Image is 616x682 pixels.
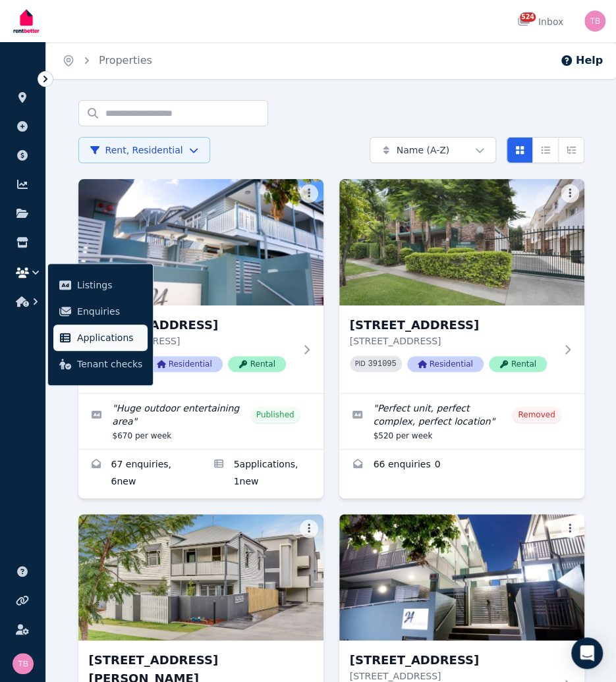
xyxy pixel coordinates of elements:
[78,137,210,163] button: Rent, Residential
[350,316,555,334] h3: [STREET_ADDRESS]
[78,179,323,393] a: 1/24 Welsby St, New Farm[STREET_ADDRESS][STREET_ADDRESS]PID 392333ResidentialRental
[201,450,323,498] a: Applications for 1/24 Welsby St, New Farm
[517,15,563,28] div: Inbox
[77,277,142,293] span: Listings
[146,356,223,372] span: Residential
[561,519,579,538] button: More options
[558,137,584,163] button: Expanded list view
[78,450,201,498] a: Enquiries for 1/24 Welsby St, New Farm
[339,179,584,393] a: 2/16 Lamington St, New Farm[STREET_ADDRESS][STREET_ADDRESS]PID 391095ResidentialRental
[407,356,484,372] span: Residential
[78,514,323,641] img: 4/22 Attewell St, Nundah
[339,450,584,481] a: Enquiries for 2/16 Lamington St, New Farm
[339,179,584,305] img: 2/16 Lamington St, New Farm
[339,514,584,641] img: 4/24 Welsby St, New Farm
[300,519,318,538] button: More options
[53,351,148,377] a: Tenant checks
[77,303,142,319] span: Enquiries
[370,137,496,163] button: Name (A-Z)
[78,394,323,449] a: Edit listing: Huge outdoor entertaining area
[78,179,323,305] img: 1/24 Welsby St, New Farm
[99,54,152,66] a: Properties
[397,144,450,157] span: Name (A-Z)
[584,11,605,32] img: Tracy Barrett
[560,53,603,68] button: Help
[489,356,547,372] span: Rental
[571,637,603,669] div: Open Intercom Messenger
[77,330,142,346] span: Applications
[90,144,183,157] span: Rent, Residential
[339,394,584,449] a: Edit listing: Perfect unit, perfect complex, perfect location
[11,5,42,38] img: RentBetter
[532,137,559,163] button: Compact list view
[53,298,148,325] a: Enquiries
[368,359,396,369] code: 391095
[350,651,555,669] h3: [STREET_ADDRESS]
[561,184,579,203] button: More options
[300,184,318,203] button: More options
[89,334,294,348] p: [STREET_ADDRESS]
[89,316,294,334] h3: [STREET_ADDRESS]
[350,334,555,348] p: [STREET_ADDRESS]
[520,13,536,22] span: 524
[53,325,148,351] a: Applications
[13,653,34,674] img: Tracy Barrett
[228,356,286,372] span: Rental
[46,42,168,79] nav: Breadcrumb
[77,356,142,372] span: Tenant checks
[355,360,366,367] small: PID
[507,137,533,163] button: Card view
[507,137,584,163] div: View options
[53,272,148,298] a: Listings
